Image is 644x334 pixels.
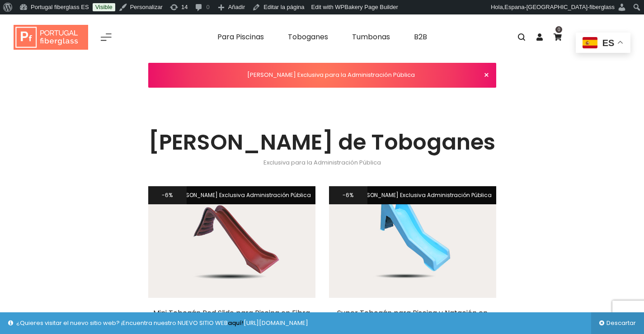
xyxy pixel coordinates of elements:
[148,129,496,158] h1: [PERSON_NAME] de Toboganes
[504,4,615,10] span: Espana-[GEOGRAPHIC_DATA]-fiberglass
[153,308,310,330] a: Mini Tobogán Red Slide para Piscina en Fibra [PERSON_NAME] – Natacion para Todos
[172,70,490,80] p: [PERSON_NAME] Exclusiva para la Administración Pública
[288,32,328,42] span: Toboganes
[281,28,335,46] a: Toboganes
[93,3,115,11] a: Visible
[14,25,88,50] img: Portugal fiberglass ES
[14,14,88,60] a: Portugal fiberglass ES
[228,319,244,327] a: aquí!
[148,186,315,298] a: [PERSON_NAME] Exclusiva Administración Pública6%
[148,158,496,168] p: Exclusiva para la Administración Pública
[484,69,489,81] span: ×
[549,28,567,46] a: 0
[583,37,597,48] img: es
[217,32,264,42] span: Para Piscinas
[352,32,390,42] span: Tumbonas
[407,28,434,46] a: B2B
[329,186,496,298] a: [PERSON_NAME] Exclusiva Administración Pública6%
[211,28,271,46] a: Para Piscinas
[331,308,494,330] a: Super Tobogán para Piscina y Natación en Fibra [PERSON_NAME] – Natacion para Todos
[555,26,562,33] span: 0
[591,312,644,334] a: Descartar
[414,32,427,42] span: B2B
[602,38,615,48] span: es
[345,28,397,46] a: Tumbonas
